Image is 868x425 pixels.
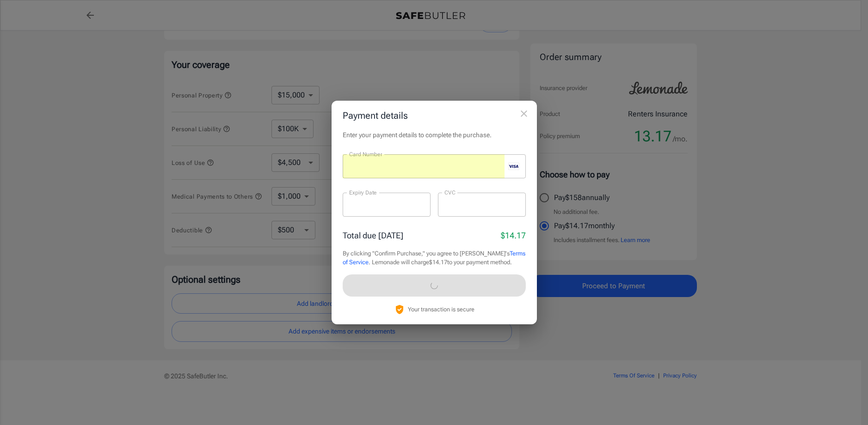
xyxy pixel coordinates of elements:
[444,200,519,209] iframe: To enrich screen reader interactions, please activate Accessibility in Grammarly extension settings
[349,188,377,196] label: Expiry Date
[444,188,456,196] label: CVC
[343,249,526,267] p: By clicking "Confirm Purchase," you agree to [PERSON_NAME]'s . Lemonade will charge $14.17 to you...
[343,130,526,140] p: Enter your payment details to complete the purchase.
[508,163,519,170] svg: visa
[349,162,505,170] iframe: To enrich screen reader interactions, please activate Accessibility in Grammarly extension settings
[349,150,382,158] label: Card Number
[349,200,424,209] iframe: To enrich screen reader interactions, please activate Accessibility in Grammarly extension settings
[332,101,537,130] h2: Payment details
[501,229,526,242] p: $14.17
[408,305,474,314] p: Your transaction is secure
[343,229,403,242] p: Total due [DATE]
